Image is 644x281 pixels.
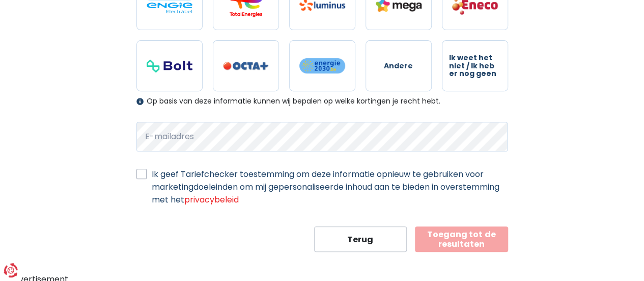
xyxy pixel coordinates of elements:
button: Toegang tot de resultaten [415,226,508,252]
img: Energie2030 [299,58,345,74]
img: Octa+ [223,62,269,70]
button: Terug [314,226,407,252]
div: Op basis van deze informatie kunnen wij bepalen op welke kortingen je recht hebt. [136,97,508,106]
a: privacybeleid [184,194,239,206]
label: Ik geef Tariefchecker toestemming om deze informatie opnieuw te gebruiken voor marketingdoeleinde... [152,168,508,206]
span: Andere [384,62,413,70]
img: Bolt [147,60,192,72]
span: Ik weet het niet / Ik heb er nog geen [449,54,501,78]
